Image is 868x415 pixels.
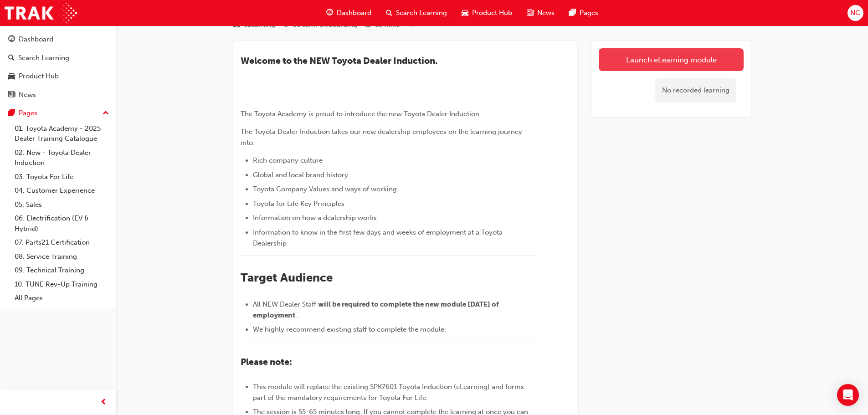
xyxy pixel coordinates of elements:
[655,78,736,102] div: No recorded learning
[19,34,53,45] div: Dashboard
[519,4,562,22] a: news-iconNews
[326,7,333,19] span: guage-icon
[11,198,113,212] a: 05. Sales
[462,7,468,19] span: car-icon
[4,29,113,105] button: DashboardSearch LearningProduct HubNews
[233,21,240,29] span: learningResourceType_ELEARNING-icon
[527,7,534,19] span: news-icon
[253,383,526,402] span: This module will replace the existing SPK7601 Toyota Induction (eLearning) and forms part of the ...
[599,48,744,71] a: Launch eLearning module
[4,87,113,103] a: News
[282,21,289,29] span: target-icon
[8,72,15,81] span: car-icon
[11,211,113,236] a: 06. Electrification (EV & Hybrid)
[580,8,598,18] span: Pages
[4,105,113,122] button: Pages
[379,4,454,22] a: search-iconSearch Learning
[396,8,447,18] span: Search Learning
[241,357,292,367] span: Please note:
[11,184,113,198] a: 04. Customer Experience
[241,128,524,147] span: The Toyota Dealer Induction takes our new dealership employees on the learning journey into:
[19,108,37,118] div: Pages
[241,271,333,285] span: Target Audience
[253,156,323,164] span: Rich company culture
[569,7,576,19] span: pages-icon
[472,8,512,18] span: Product Hub
[100,397,107,408] span: prev-icon
[4,50,113,67] a: Search Learning
[253,185,397,193] span: Toyota Company Values and ways of working
[8,36,15,44] span: guage-icon
[11,250,113,264] a: 08. Service Training
[11,122,113,146] a: 01. Toyota Academy - 2025 Dealer Training Catalogue
[103,108,109,119] span: up-icon
[454,4,519,22] a: car-iconProduct Hub
[8,109,15,118] span: pages-icon
[337,8,371,18] span: Dashboard
[365,21,371,29] span: clock-icon
[8,91,15,99] span: news-icon
[847,5,863,21] button: NC
[253,171,348,179] span: Global and local brand history
[562,4,606,22] a: pages-iconPages
[4,31,113,48] a: Dashboard
[253,200,344,208] span: Toyota for Life Key Principles
[386,7,392,19] span: search-icon
[11,263,113,277] a: 09. Technical Training
[19,90,36,100] div: News
[253,325,446,333] span: We highly recommend existing staff to complete the module.
[19,71,59,82] div: Product Hub
[837,384,859,406] div: Open Intercom Messenger
[241,56,437,66] span: ​Welcome to the NEW Toyota Dealer Induction.
[8,54,15,62] span: search-icon
[18,53,69,63] div: Search Learning
[11,170,113,184] a: 03. Toyota For Life
[253,300,316,308] span: All NEW Dealer Staff
[253,228,504,247] span: Information to know in the first few days and weeks of employment at a Toyota Dealership
[253,214,377,222] span: Information on how a dealership works
[319,4,379,22] a: guage-iconDashboard
[253,300,500,319] span: will be required to complete the new module [DATE] of employment
[11,146,113,170] a: 02. New - Toyota Dealer Induction
[11,291,113,305] a: All Pages
[5,3,77,23] img: Trak
[241,110,481,118] span: The Toyota Academy is proud to introduce the new Toyota Dealer Induction.
[11,277,113,292] a: 10. TUNE Rev-Up Training
[537,8,555,18] span: News
[297,311,299,319] span: .
[4,68,113,85] a: Product Hub
[11,236,113,250] a: 07. Parts21 Certification
[850,8,860,18] span: NC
